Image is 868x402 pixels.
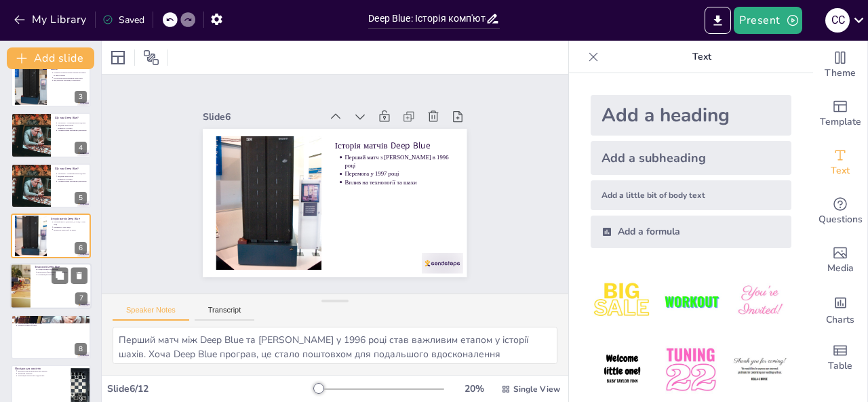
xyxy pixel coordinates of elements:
img: 1.jpeg [591,270,654,333]
button: Present [734,7,802,34]
span: Media [827,261,854,276]
div: Add images, graphics, shapes or video [813,236,867,285]
div: Saved [102,14,144,26]
p: Зміна сприйняття комп'ютерів [18,319,87,322]
span: Single View [513,384,560,395]
p: Розвиток комп'ютерних шахів розпочався в 1950-х роках [54,71,87,76]
p: Вплив на технології та шахи [54,228,87,231]
p: Оптимізація програм [38,274,88,277]
div: Add a table [813,334,867,382]
span: Text [831,163,850,178]
p: Перемога у 1997 році [54,226,87,228]
img: 5.jpeg [659,338,722,401]
span: Table [828,359,852,374]
p: Використання комп'ютерів для аналізу [18,369,66,372]
textarea: Перший матч між Deep Blue та [PERSON_NAME] у 1996 році став важливим етапом у історії шахів. Хоча... [113,327,557,364]
p: Перемога у 1997 році [345,169,454,178]
input: Insert title [368,9,485,28]
p: Наслідки для шахістів [15,367,67,371]
div: 6 [11,214,91,258]
p: Спеціалізовані алгоритми для аналізу [58,180,87,182]
p: Спеціалізовані алгоритми для аналізу [58,129,87,132]
button: Add slide [7,47,94,69]
div: 8 [75,343,87,355]
div: 7 [10,264,92,310]
div: 8 [11,315,91,359]
div: Change the overall theme [813,41,867,89]
img: 4.jpeg [591,338,654,401]
button: Transcript [195,306,255,321]
div: 3 [11,62,91,107]
div: Add charts and graphs [813,285,867,334]
img: 2.jpeg [659,270,722,333]
p: Спеціалізовані алгоритми [38,268,88,271]
div: Add text boxes [813,138,867,187]
p: Перший матч з [PERSON_NAME] в 1996 році [345,153,454,169]
p: Що таке Deep Blue? [55,116,87,120]
p: Deep Blue - суперкомп'ютер від IBM [58,122,87,125]
span: Questions [818,212,863,227]
div: Add a subheading [591,141,791,175]
button: Export to PowerPoint [705,7,731,34]
img: 3.jpeg [728,270,791,333]
div: 5 [75,192,87,204]
p: Величезна обчислювальна потужність [38,271,88,274]
button: Speaker Notes [113,306,189,321]
div: Add a formula [591,216,791,248]
button: Duplicate Slide [52,268,68,284]
div: Layout [107,47,129,68]
p: Нові можливості для тренувань [18,322,87,325]
p: Поступове вдосконалення технологій [54,77,87,79]
p: Вплив на технології та шахи [345,178,454,186]
div: 4 [11,113,91,157]
span: Template [820,115,861,129]
span: Charts [826,313,854,327]
div: Add a little bit of body text [591,180,791,210]
img: 6.jpeg [728,338,791,401]
p: Розвиток нових програм [18,324,87,327]
div: 5 [11,163,91,208]
p: Технології Deep Blue [35,265,87,269]
button: С С [825,7,850,34]
p: Вивчення помилок [18,372,66,375]
p: Text [604,41,800,73]
p: Інтеграція технологій у підготовку [18,375,66,378]
p: Deep Blue - суперкомп'ютер від IBM [58,172,87,175]
p: Відомий матч проти [PERSON_NAME] [58,175,87,180]
div: 4 [75,142,87,154]
span: Theme [825,66,856,81]
p: Перший матч з [PERSON_NAME] в 1996 році [54,221,87,226]
div: Slide 6 [203,110,320,123]
button: My Library [10,9,92,31]
div: 3 [75,91,87,103]
div: Get real-time input from your audience [813,187,867,236]
span: Position [143,49,159,66]
button: Delete Slide [71,268,87,284]
div: Add ready made slides [813,89,867,138]
div: Add a heading [591,95,791,136]
div: 7 [75,293,87,305]
p: Історія матчів Deep Blue [335,140,454,152]
p: Що таке Deep Blue? [55,166,87,170]
div: 20 % [458,382,490,395]
p: Відомий матч проти [PERSON_NAME] [58,124,87,129]
div: Slide 6 / 12 [107,382,314,395]
p: Від простих програм до Deep Blue [54,79,87,81]
p: Вплив на шахи [15,316,87,320]
div: 6 [75,242,87,254]
div: С С [825,8,850,33]
p: Історія матчів Deep Blue [51,217,87,221]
